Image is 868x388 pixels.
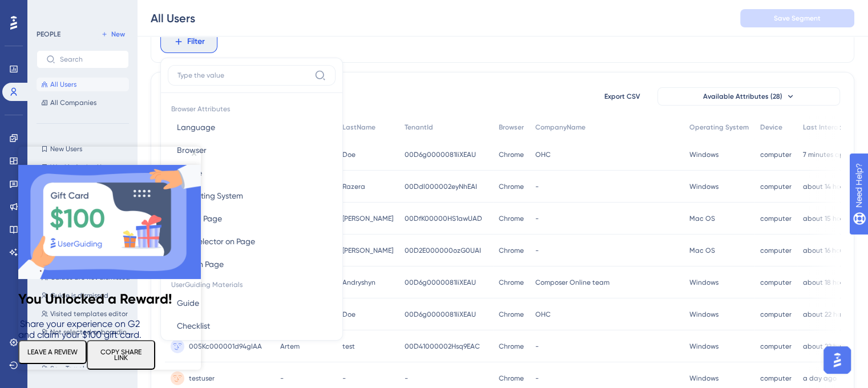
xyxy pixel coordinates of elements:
[342,123,376,132] span: LastName
[177,143,207,157] span: Browser
[594,87,651,106] button: Export CSV
[760,374,792,383] span: computer
[177,189,243,203] span: Operating System
[689,182,718,191] span: Windows
[760,214,792,223] span: computer
[97,27,129,41] button: New
[168,276,336,292] span: UserGuiding Materials
[18,147,201,370] iframe: To enrich screen reader interactions, please activate Accessibility in Grammarly extension settings
[499,342,524,351] span: Chrome
[168,253,336,276] button: Text on Page
[689,246,715,255] span: Mac OS
[774,14,821,23] span: Save Segment
[37,30,60,39] div: PEOPLE
[405,182,477,191] span: 00Ddl000002eyNhEAI
[535,374,539,383] span: -
[177,235,255,248] span: CSS Selector on Page
[280,342,300,351] span: Artem
[689,150,718,159] span: Windows
[342,374,346,383] span: -
[760,246,792,255] span: computer
[760,278,792,287] span: computer
[803,246,864,254] time: about 16 hours ago
[689,310,718,319] span: Windows
[405,310,476,319] span: 00D6g0000081IiXEAU
[820,343,854,377] iframe: UserGuiding AI Assistant Launcher
[803,151,848,159] time: 7 minutes ago
[760,150,792,159] span: computer
[280,374,284,383] span: -
[168,100,336,116] span: Browser Attributes
[342,182,365,191] span: Razera
[111,30,125,39] span: New
[37,96,129,110] button: All Companies
[535,246,539,255] span: -
[37,142,129,156] button: New Users
[499,278,524,287] span: Chrome
[50,98,96,107] span: All Companies
[189,342,262,351] span: 005Kc000001d94gIAA
[689,374,718,383] span: Windows
[760,123,782,132] span: Device
[760,342,792,351] span: computer
[177,71,310,80] input: Type the value
[405,374,408,383] span: -
[160,30,217,53] button: Filter
[187,35,205,48] span: Filter
[151,10,195,26] div: All Users
[760,310,792,319] span: computer
[177,120,215,134] span: Language
[535,123,586,132] span: CompanyName
[535,182,539,191] span: -
[342,246,393,255] span: [PERSON_NAME]
[168,184,336,207] button: Operating System
[168,139,336,161] button: Browser
[803,342,865,350] time: about 22 hours ago
[168,207,336,230] button: Visited Page
[27,3,71,17] span: Need Help?
[405,150,476,159] span: 00D6g0000081IiXEAU
[499,123,524,132] span: Browser
[405,214,482,223] span: 00DfK00000HS1awUAD
[689,214,715,223] span: Mac OS
[342,278,376,287] span: Andryshyn
[803,374,837,382] time: a day ago
[342,342,355,351] span: test
[499,214,524,223] span: Chrome
[405,246,481,255] span: 00D2E000000ozG0UAI
[168,314,336,337] button: Checklist
[405,342,480,351] span: 00D41000002Hsq9EAC
[405,123,433,132] span: TenantId
[189,374,215,383] span: testuser
[50,144,82,153] span: New Users
[342,310,356,319] span: Doe
[68,193,137,223] button: COPY SHARE LINK
[499,150,524,159] span: Chrome
[535,214,539,223] span: -
[740,9,854,27] button: Save Segment
[405,278,476,287] span: 00D6g0000081IiXEAU
[689,342,718,351] span: Windows
[50,80,76,89] span: All Users
[168,292,336,314] button: Guide
[803,310,865,318] time: about 22 hours ago
[803,278,865,286] time: about 18 hours ago
[37,78,129,91] button: All Users
[168,230,336,253] button: CSS Selector on Page
[535,342,539,351] span: -
[803,183,865,191] time: about 14 hours ago
[535,310,551,319] span: OHC
[499,246,524,255] span: Chrome
[342,214,393,223] span: [PERSON_NAME]
[803,123,855,132] span: Last Interaction
[168,161,336,184] button: Device
[689,123,749,132] span: Operating System
[499,182,524,191] span: Chrome
[535,150,551,159] span: OHC
[760,182,792,191] span: computer
[535,278,609,287] span: Composer Online team
[499,374,524,383] span: Chrome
